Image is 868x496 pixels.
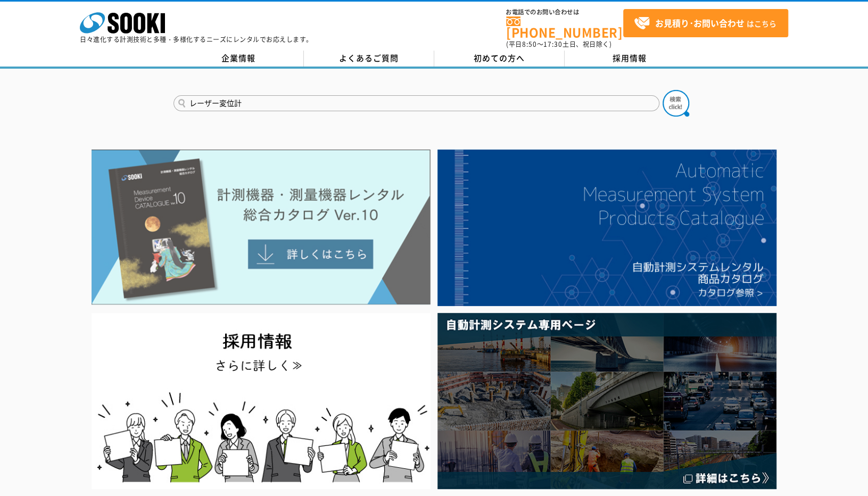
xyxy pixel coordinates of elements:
[522,39,537,49] span: 8:50
[173,95,659,111] input: 商品名、型式、NETIS番号を入力してください
[173,51,304,67] a: 企業情報
[437,150,776,306] img: 自動計測システムカタログ
[506,9,623,15] span: お電話でのお問い合わせは
[80,36,313,43] p: 日々進化する計測技術と多種・多様化するニーズにレンタルでお応えします。
[506,16,623,38] a: [PHONE_NUMBER]
[434,51,565,67] a: 初めての方へ
[565,51,695,67] a: 採用情報
[655,16,745,29] strong: お見積り･お問い合わせ
[623,9,788,37] a: お見積り･お問い合わせはこちら
[543,39,563,49] span: 17:30
[663,90,689,117] img: btn_search.png
[474,52,525,64] span: 初めての方へ
[92,313,431,489] img: SOOKI recruit
[304,51,434,67] a: よくあるご質問
[92,150,431,305] img: Catalog Ver10
[506,39,611,49] span: (平日 ～ 土日、祝日除く)
[634,15,776,31] span: はこちら
[437,313,776,489] img: 自動計測システム専用ページ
